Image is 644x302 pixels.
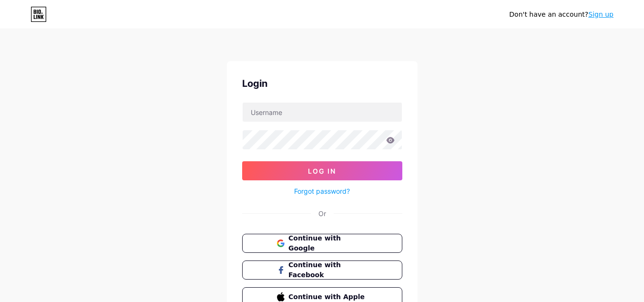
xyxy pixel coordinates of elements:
[242,234,402,253] button: Continue with Google
[318,208,326,219] div: Or
[243,103,402,122] input: Username
[509,10,613,20] div: Don't have an account?
[242,260,402,280] button: Continue with Facebook
[288,233,367,253] span: Continue with Google
[288,292,367,302] span: Continue with Apple
[308,167,336,175] span: Log In
[242,161,402,180] button: Log In
[588,10,613,18] a: Sign up
[294,186,350,196] a: Forgot password?
[288,260,367,280] span: Continue with Facebook
[242,76,402,91] div: Login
